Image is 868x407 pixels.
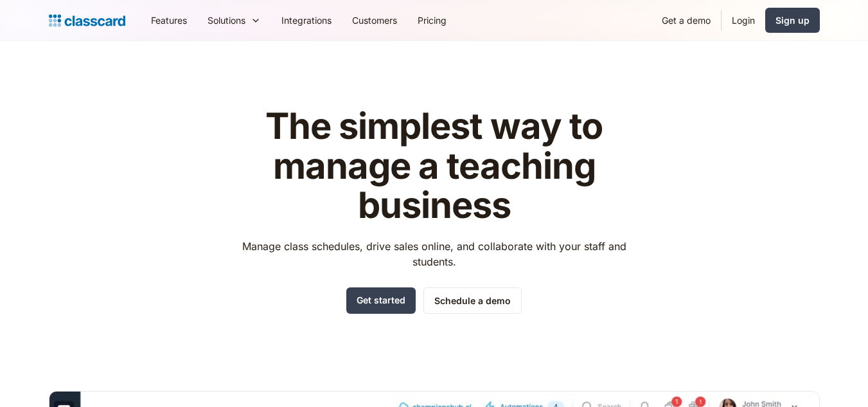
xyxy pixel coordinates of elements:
a: Get started [346,287,416,314]
a: Customers [342,6,407,35]
a: Integrations [271,6,342,35]
a: Pricing [407,6,457,35]
h1: The simplest way to manage a teaching business [230,107,638,226]
p: Manage class schedules, drive sales online, and collaborate with your staff and students. [230,239,638,269]
a: Schedule a demo [423,287,522,314]
a: Features [141,6,197,35]
div: Sign up [775,14,810,27]
a: Login [722,6,765,35]
div: Solutions [197,6,271,35]
a: Sign up [765,8,820,33]
a: Logo [49,12,125,30]
a: Get a demo [651,6,721,35]
div: Solutions [208,14,245,27]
